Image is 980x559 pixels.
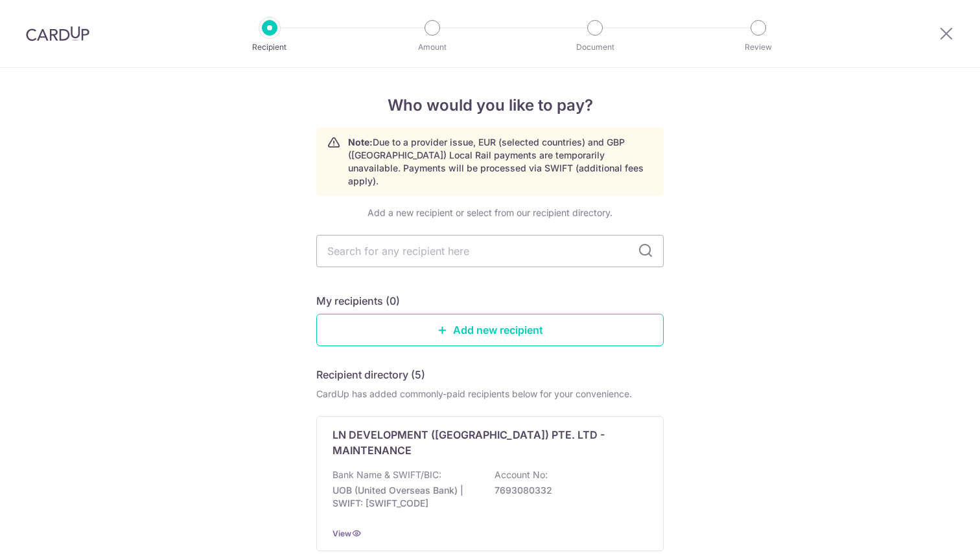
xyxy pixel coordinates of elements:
[384,41,480,54] p: Amount
[547,41,643,54] p: Document
[495,468,548,481] p: Account No:
[222,41,318,54] p: Recipient
[348,137,373,148] strong: Note:
[710,41,806,54] p: Review
[316,367,425,382] h5: Recipient directory (5)
[348,136,653,188] p: Due to a provider issue, EUR (selected countries) and GBP ([GEOGRAPHIC_DATA]) Local Rail payments...
[332,427,632,458] p: LN DEVELOPMENT ([GEOGRAPHIC_DATA]) PTE. LTD - MAINTENANCE
[316,94,664,117] h4: Who would you like to pay?
[26,26,89,41] img: CardUp
[495,484,640,497] p: 7693080332
[332,468,441,481] p: Bank Name & SWIFT/BIC:
[332,529,351,538] a: View
[316,235,664,267] input: Search for any recipient here
[316,206,664,219] div: Add a new recipient or select from our recipient directory.
[316,388,664,400] div: CardUp has added commonly-paid recipients below for your convenience.
[332,484,478,510] p: UOB (United Overseas Bank) | SWIFT: [SWIFT_CODE]
[316,314,664,346] a: Add new recipient
[316,293,400,309] h5: My recipients (0)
